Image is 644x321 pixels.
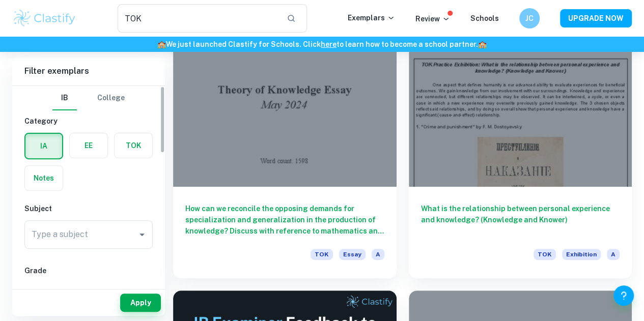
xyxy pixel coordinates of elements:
span: Exhibition [562,249,601,260]
button: Open [135,227,149,242]
span: A [372,249,384,260]
a: How can we reconcile the opposing demands for specialization and generalization in the production... [173,19,397,278]
h6: We just launched Clastify for Schools. Click to learn how to become a school partner. [2,39,642,50]
button: UPGRADE NOW [560,9,632,27]
span: TOK [534,249,556,260]
p: Exemplars [348,12,395,23]
a: here [321,40,337,48]
button: EE [70,133,107,158]
span: 🏫 [478,40,487,48]
span: Essay [339,249,366,260]
button: IA [25,134,62,158]
button: Help and Feedback [613,285,634,306]
input: Search for any exemplars... [118,4,278,33]
h6: Grade [24,265,153,276]
button: IB [52,86,77,110]
span: 🏫 [157,40,166,48]
a: Schools [470,14,499,22]
h6: JC [524,13,536,24]
h6: Filter exemplars [12,57,165,85]
div: Filter type choice [52,86,125,110]
h6: Category [24,115,153,127]
span: A [607,249,620,260]
button: JC [519,8,540,28]
h6: Subject [24,203,153,214]
h6: How can we reconcile the opposing demands for specialization and generalization in the production... [185,203,384,237]
img: Clastify logo [12,8,77,28]
span: TOK [311,249,333,260]
h6: What is the relationship between personal experience and knowledge? (Knowledge and Knower) [421,203,620,237]
button: College [97,86,125,110]
p: Review [415,13,450,24]
button: TOK [115,133,152,158]
a: What is the relationship between personal experience and knowledge? (Knowledge and Knower)TOKExhi... [409,19,632,278]
button: Apply [120,294,161,312]
button: Notes [25,166,63,190]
